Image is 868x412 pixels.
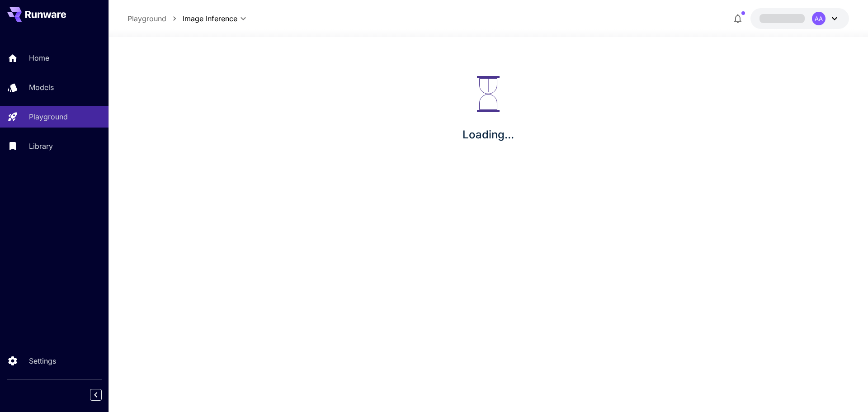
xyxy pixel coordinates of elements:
nav: breadcrumb [127,13,183,24]
p: Loading... [462,127,514,143]
a: Playground [127,13,166,24]
button: AA [750,8,849,29]
span: Image Inference [183,13,237,24]
p: Home [29,52,49,63]
div: Collapse sidebar [97,387,108,403]
p: Playground [29,111,68,122]
p: Models [29,82,54,93]
p: Library [29,141,53,152]
p: Settings [29,355,56,366]
button: Collapse sidebar [90,389,102,401]
div: AA [812,12,826,25]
